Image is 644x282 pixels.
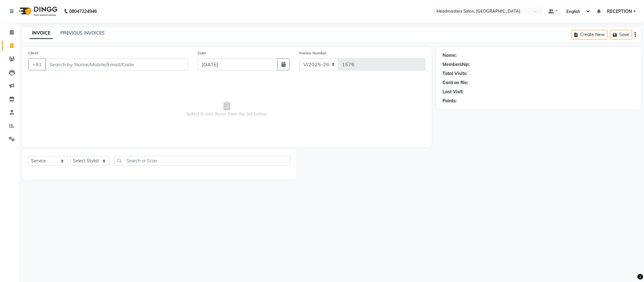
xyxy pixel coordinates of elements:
input: Search or Scan [114,156,290,165]
button: +91 [28,58,46,70]
b: 08047224946 [69,3,97,20]
span: Select & add items from the list below [28,78,425,141]
input: Search by Name/Mobile/Email/Code [45,58,188,70]
button: Create New [571,30,608,40]
label: Client [28,50,38,56]
label: Date [198,50,206,56]
label: Invoice Number [299,50,327,56]
div: Points: [443,98,457,104]
div: Membership: [443,61,470,68]
img: logo [16,3,59,20]
button: Save [610,30,632,40]
div: Card on file: [443,79,468,86]
span: RECEPTION [607,8,632,15]
div: Name: [443,52,457,59]
div: Total Visits: [443,70,467,77]
div: Last Visit: [443,89,464,95]
a: PREVIOUS INVOICES [60,30,105,36]
a: INVOICE [30,28,53,39]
